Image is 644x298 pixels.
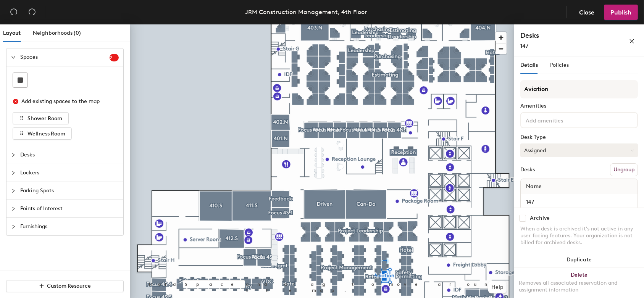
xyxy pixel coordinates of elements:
button: Wellness Room [13,127,72,140]
span: Policies [550,62,569,68]
span: Name [522,180,546,193]
span: Shower Room [27,115,62,122]
span: undo [10,8,18,16]
button: Custom Resource [6,280,124,292]
button: Ungroup [610,163,638,176]
div: When a desk is archived it's not active in any user-facing features. Your organization is not bil... [520,226,638,246]
span: Neighborhoods (0) [33,30,81,36]
h4: Desks [520,31,604,40]
div: JRM Construction Management, 4th Floor [245,7,367,17]
span: close [629,39,634,44]
button: Assigned [520,143,638,157]
span: Publish [610,9,631,16]
span: Points of Interest [20,200,119,217]
sup: 2 [110,54,119,61]
span: Details [520,62,538,68]
span: Spaces [20,48,110,66]
span: collapsed [11,188,16,193]
button: Close [573,5,601,20]
input: Unnamed desk [522,197,636,207]
div: Amenities [520,103,638,109]
span: 147 [520,43,528,49]
span: expanded [11,55,16,60]
button: Shower Room [13,112,69,124]
span: Furnishings [20,218,119,235]
div: Archive [530,215,550,221]
span: Lockers [20,164,119,182]
div: Desk Type [520,134,638,140]
span: Wellness Room [27,130,65,137]
div: Desks [520,167,535,173]
div: Add existing spaces to the map [21,97,112,106]
button: Undo (⌘ + Z) [6,5,21,20]
span: close-circle [13,99,18,104]
button: Publish [604,5,638,20]
div: Removes all associated reservation and assignment information [519,280,639,293]
button: Duplicate [514,252,644,267]
span: Parking Spots [20,182,119,200]
span: collapsed [11,224,16,229]
span: collapsed [11,206,16,211]
span: Custom Resource [47,283,91,289]
button: Help [488,281,507,293]
input: Add amenities [524,115,593,124]
button: Redo (⌘ + ⇧ + Z) [24,5,40,20]
span: Desks [20,146,119,164]
span: Layout [3,30,21,36]
span: collapsed [11,153,16,157]
span: 2 [110,55,119,60]
span: collapsed [11,171,16,175]
span: Close [579,9,594,16]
